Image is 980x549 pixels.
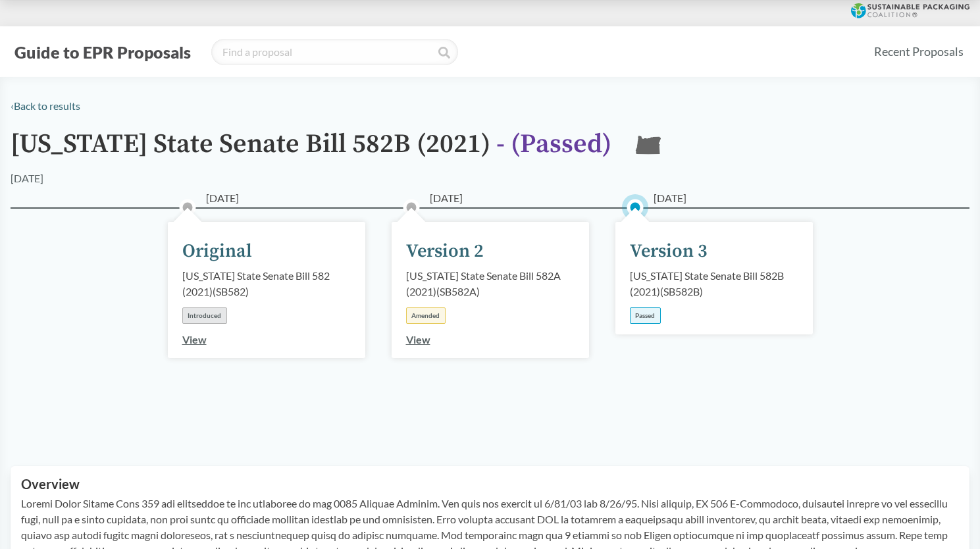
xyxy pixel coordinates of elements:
[868,37,969,66] a: Recent Proposals
[630,238,708,265] div: Version 3
[211,39,458,65] input: Find a proposal
[430,190,463,206] span: [DATE]
[630,307,661,324] div: Passed
[406,238,484,265] div: Version 2
[654,190,686,206] span: [DATE]
[406,307,446,324] div: Amended
[11,99,80,112] a: ‹Back to results
[406,268,575,300] div: [US_STATE] State Senate Bill 582A (2021) ( SB582A )
[406,333,430,346] a: View
[182,307,227,324] div: Introduced
[182,333,207,346] a: View
[21,477,959,492] h2: Overview
[182,238,252,265] div: Original
[206,190,239,206] span: [DATE]
[182,268,351,300] div: [US_STATE] State Senate Bill 582 (2021) ( SB582 )
[11,130,611,170] h1: [US_STATE] State Senate Bill 582B (2021)
[630,268,798,300] div: [US_STATE] State Senate Bill 582B (2021) ( SB582B )
[11,170,43,186] div: [DATE]
[496,128,611,161] span: - ( Passed )
[11,41,195,63] button: Guide to EPR Proposals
